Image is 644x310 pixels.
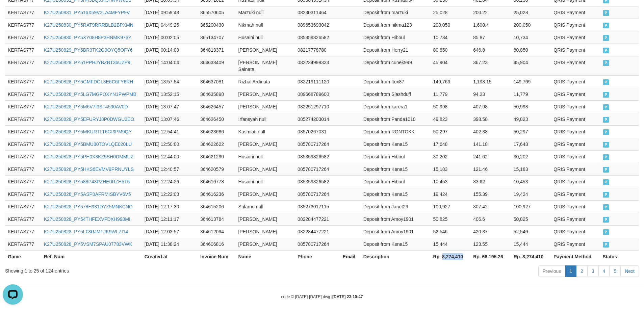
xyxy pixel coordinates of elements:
[551,6,600,19] td: QRIS Payment
[236,19,295,31] td: Nikmah null
[470,250,511,263] th: Rp. 66,195.26
[551,213,600,225] td: QRIS Payment
[44,241,132,247] a: K27U250828_PY5VSM7SPAU07783VWK
[295,250,340,263] th: Phone
[431,56,471,75] td: 45,904
[361,250,431,263] th: Description
[142,175,198,188] td: [DATE] 12:24:26
[44,92,136,97] a: K27U250828_PY5LG7MGFOXYN1PWPMB
[44,179,130,184] a: K27U250828_PY588P43PZHE0RZH5T5
[431,113,471,125] td: 49,823
[511,31,551,44] td: 10,734
[538,265,565,277] a: Previous
[576,265,588,277] a: 2
[5,150,41,163] td: KERTAS777
[603,35,610,41] span: PAID
[198,150,236,163] td: 364621290
[551,250,600,263] th: Payment Method
[511,6,551,19] td: 25,028
[295,163,340,175] td: 085780717264
[142,100,198,113] td: [DATE] 13:07:47
[44,229,128,234] a: K27U250828_PY5LT3RJMFJK9WLZI14
[361,88,431,100] td: Deposit from Slashduff
[511,250,551,263] th: Rp. 8,274,410
[295,88,340,100] td: 089668789600
[470,56,511,75] td: 367.23
[142,238,198,250] td: [DATE] 11:38:24
[44,191,131,197] a: K27U250828_PY5ASP8AFRMISBYV6V5
[236,225,295,238] td: [PERSON_NAME]
[361,75,431,88] td: Deposit from Itox87
[236,44,295,56] td: [PERSON_NAME]
[198,100,236,113] td: 364626457
[431,175,471,188] td: 10,453
[5,56,41,75] td: KERTAS777
[551,138,600,150] td: QRIS Payment
[236,6,295,19] td: Marzuki null
[511,75,551,88] td: 149,769
[281,294,363,299] small: code © [DATE]-[DATE] dwg |
[361,19,431,31] td: Deposit from nikma123
[511,163,551,175] td: 15,183
[44,141,132,147] a: K27U250828_PY5BMU80TOVLQE020LU
[44,47,133,53] a: K27U250829_PY5BR3TK2G9OYQ5OFY6
[603,104,610,110] span: PAID
[511,138,551,150] td: 17,648
[142,19,198,31] td: [DATE] 04:49:25
[198,56,236,75] td: 364638409
[361,150,431,163] td: Deposit from Hibbul
[431,200,471,213] td: 100,927
[431,150,471,163] td: 30,202
[142,88,198,100] td: [DATE] 13:52:15
[587,265,599,277] a: 3
[5,188,41,200] td: KERTAS777
[5,163,41,175] td: KERTAS777
[603,192,610,198] span: PAID
[142,213,198,225] td: [DATE] 12:11:17
[198,6,236,19] td: 365570605
[44,79,133,84] a: K27U250828_PY5GMFDGL3E6C6FY6RH
[198,250,236,263] th: Invoice Num
[603,117,610,123] span: PAID
[361,31,431,44] td: Deposit from Hibbul
[295,31,340,44] td: 085359826582
[5,225,41,238] td: KERTAS777
[603,60,610,66] span: PAID
[198,75,236,88] td: 364637081
[551,238,600,250] td: QRIS Payment
[198,19,236,31] td: 365200430
[470,238,511,250] td: 123.55
[551,113,600,125] td: QRIS Payment
[511,88,551,100] td: 11,779
[431,250,471,263] th: Rp. 8,274,410
[5,31,41,44] td: KERTAS777
[295,150,340,163] td: 085359826582
[551,163,600,175] td: QRIS Payment
[603,79,610,85] span: PAID
[511,188,551,200] td: 19,424
[295,100,340,113] td: 082251297710
[361,125,431,138] td: Deposit from RONTOKK
[5,213,41,225] td: KERTAS777
[511,175,551,188] td: 10,453
[361,238,431,250] td: Deposit from Kena15
[551,56,600,75] td: QRIS Payment
[361,213,431,225] td: Deposit from Amoy1901
[142,56,198,75] td: [DATE] 14:04:04
[431,6,471,19] td: 25,028
[511,19,551,31] td: 200,050
[551,31,600,44] td: QRIS Payment
[5,175,41,188] td: KERTAS777
[295,188,340,200] td: 085780717264
[198,213,236,225] td: 364613784
[470,213,511,225] td: 406.6
[142,150,198,163] td: [DATE] 12:44:00
[5,88,41,100] td: KERTAS777
[142,138,198,150] td: [DATE] 12:50:00
[361,225,431,238] td: Deposit from Amoy1901
[295,44,340,56] td: 08217778780
[551,200,600,213] td: QRIS Payment
[470,150,511,163] td: 241.62
[431,213,471,225] td: 50,825
[431,125,471,138] td: 50,297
